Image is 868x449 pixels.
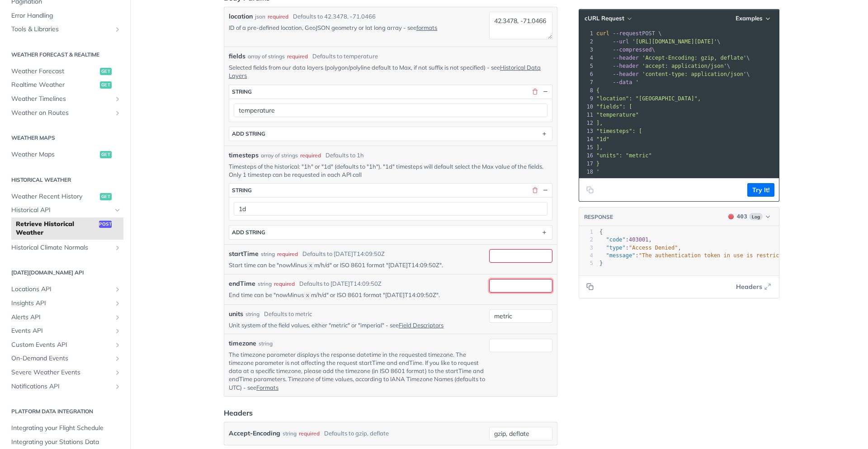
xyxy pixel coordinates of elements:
div: 5 [579,62,594,70]
span: cURL Request [585,14,624,22]
span: \ [596,63,730,69]
span: Error Handling [11,11,121,20]
div: 12 [579,119,594,127]
span: 403 [737,213,747,220]
label: endTime [229,279,255,288]
span: 'content-type: application/json' [642,71,746,77]
a: Insights APIShow subpages for Insights API [7,297,123,310]
div: 16 [579,151,594,160]
span: curl [596,30,609,37]
p: Timesteps of the historical: "1h" or "1d" (defaults to "1h"). "1d" timesteps will default select ... [229,162,552,179]
span: --header [613,63,639,69]
h2: Weather Maps [7,134,123,142]
div: Defaults to 1h [325,151,364,160]
h2: Historical Weather [7,176,123,184]
span: "temperature" [596,112,639,118]
div: string [232,187,252,194]
span: Examples [736,14,763,22]
div: Defaults to [DATE]T14:09:50Z [302,250,385,259]
span: '[URL][DOMAIN_NAME][DATE]' [632,38,717,45]
span: } [599,260,603,266]
span: --request [613,30,642,37]
span: "Access Denied" [629,245,678,251]
span: timesteps [229,151,259,160]
button: Hide [541,186,549,194]
div: 13 [579,127,594,135]
span: ], [596,144,603,151]
span: --header [613,55,639,61]
span: X [306,293,309,299]
span: \ [596,47,655,53]
div: string [259,340,273,348]
span: Log [749,213,763,220]
button: Examples [732,14,774,23]
p: The timezone parameter displays the response datetime in the requested timezone. The timezone par... [229,350,486,392]
button: Show subpages for Events API [114,327,121,335]
span: "location": "[GEOGRAPHIC_DATA]", [596,95,701,102]
label: timezone [229,339,256,348]
button: Show subpages for Notifications API [114,383,121,390]
a: Historical Data Layers [229,64,541,79]
span: "message" [606,252,635,259]
span: Alerts API [11,313,112,322]
span: fields [229,52,245,61]
h2: Weather Forecast & realtime [7,51,123,59]
span: Weather Recent History [11,192,98,201]
a: Historical Climate NormalsShow subpages for Historical Climate Normals [7,241,123,255]
div: 10 [579,103,594,111]
span: 'Accept-Encoding: gzip, deflate' [642,55,746,61]
div: 6 [579,70,594,78]
span: get [100,193,112,200]
a: formats [416,24,437,31]
span: On-Demand Events [11,354,112,363]
button: ADD string [229,127,552,141]
span: Realtime Weather [11,80,98,90]
button: Hide [541,88,549,96]
div: 3 [579,244,593,252]
div: Defaults to temperature [312,52,378,61]
button: Delete [531,88,539,96]
button: Show subpages for Locations API [114,286,121,293]
a: Weather Recent Historyget [7,190,123,203]
p: Unit system of the field values, either "metric" or "imperial" - see [229,321,486,329]
button: Headers [731,280,774,293]
span: Weather Maps [11,150,98,159]
div: required [274,280,295,288]
span: 'accept: application/json' [642,63,727,69]
p: Selected fields from our data layers (polygon/polyline default to Max, if not suffix is not speci... [229,63,552,80]
a: Realtime Weatherget [7,78,123,92]
label: startTime [229,249,259,259]
a: Alerts APIShow subpages for Alerts API [7,311,123,324]
label: location [229,12,253,21]
a: On-Demand EventsShow subpages for On-Demand Events [7,352,123,365]
a: Weather Forecastget [7,65,123,78]
button: Delete [531,186,539,194]
button: Show subpages for Alerts API [114,314,121,321]
span: { [599,229,603,235]
h2: Platform DATA integration [7,407,123,416]
span: POST \ [596,30,662,37]
span: "type" [606,245,625,251]
div: 8 [579,86,594,95]
span: Integrating your Flight Schedule [11,424,121,433]
div: 17 [579,160,594,168]
span: Historical Climate Normals [11,243,112,252]
span: Headers [736,282,762,292]
span: Weather Forecast [11,67,98,76]
button: Show subpages for Severe Weather Events [114,369,121,376]
button: RESPONSE [584,213,613,222]
span: --data [613,79,632,85]
span: Severe Weather Events [11,368,112,377]
a: Notifications APIShow subpages for Notifications API [7,380,123,393]
a: Custom Events APIShow subpages for Custom Events API [7,338,123,352]
span: Custom Events API [11,340,112,350]
button: ADD string [229,226,552,239]
span: X [309,263,312,269]
span: Notifications API [11,382,112,391]
div: 14 [579,135,594,143]
p: End time can be "nowMinus m/h/d" or ISO 8601 format "[DATE]T14:09:50Z". [229,291,486,299]
div: required [277,250,298,258]
div: ADD string [232,130,265,137]
div: 3 [579,46,594,54]
span: ], [596,120,603,126]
